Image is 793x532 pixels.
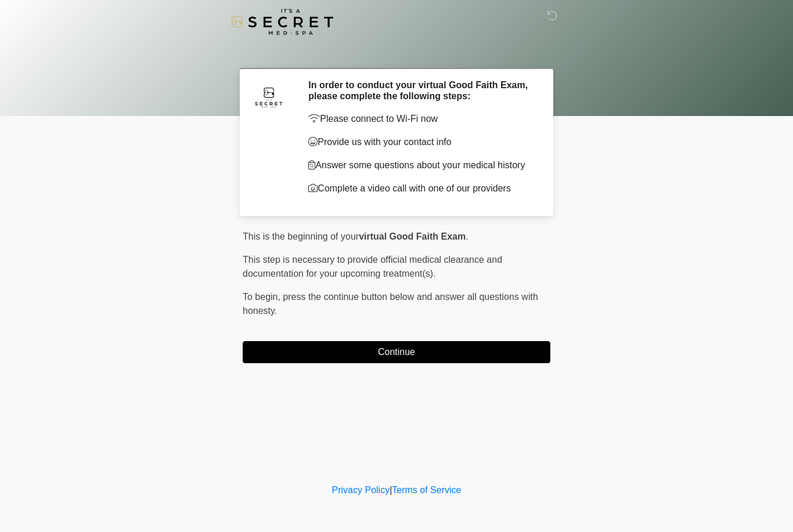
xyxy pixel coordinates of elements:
[390,485,392,495] a: |
[231,9,333,35] img: It's A Secret Med Spa Logo
[308,135,533,149] p: Provide us with your contact info
[243,292,538,316] span: press the continue button below and answer all questions with honesty.
[466,231,468,241] span: .
[251,79,286,114] img: Agent Avatar
[243,255,502,278] span: This step is necessary to provide official medical clearance and documentation for your upcoming ...
[308,79,533,102] h2: In order to conduct your virtual Good Faith Exam, please complete the following steps:
[308,158,533,172] p: Answer some questions about your medical history
[243,231,359,241] span: This is the beginning of your
[243,292,283,302] span: To begin,
[392,485,461,495] a: Terms of Service
[308,112,533,126] p: Please connect to Wi-Fi now
[332,485,390,495] a: Privacy Policy
[243,341,550,363] button: Continue
[234,42,559,63] h1: ‎ ‎
[308,182,533,196] p: Complete a video call with one of our providers
[359,231,466,241] strong: virtual Good Faith Exam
